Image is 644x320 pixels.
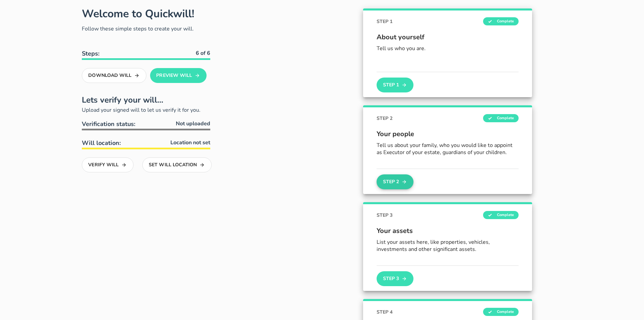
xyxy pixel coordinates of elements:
[82,25,210,33] p: Follow these simple steps to create your will.
[377,239,519,253] p: List your assets here, like properties, vehicles, investments and other significant assets.
[483,17,519,25] span: Complete
[483,308,519,316] span: Complete
[377,129,519,139] span: Your people
[377,78,413,92] button: Step 1
[377,142,519,156] p: Tell us about your family, who you would like to appoint as Executor of your estate, guardians of...
[82,106,210,114] p: Upload your signed will to let us verify it for you.
[176,120,210,128] span: Not uploaded
[82,120,135,128] span: Verification status:
[142,157,212,172] button: Set Will Location
[82,94,210,106] h2: Lets verify your will...
[82,49,99,58] b: Steps:
[150,68,207,83] button: Preview Will
[377,226,519,236] span: Your assets
[483,114,519,122] span: Complete
[82,6,194,21] h1: Welcome to Quickwill!
[377,271,413,286] button: Step 3
[377,45,519,52] p: Tell us who you are.
[377,18,392,25] span: STEP 1
[377,115,392,122] span: STEP 2
[377,174,413,189] button: Step 2
[377,212,392,219] span: STEP 3
[82,157,134,172] button: Verify Will
[377,308,392,316] span: STEP 4
[377,32,519,42] span: About yourself
[82,68,146,83] button: Download Will
[170,138,210,147] span: Location not set
[82,139,121,147] span: Will location:
[483,211,519,219] span: Complete
[196,49,210,57] b: 6 of 6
